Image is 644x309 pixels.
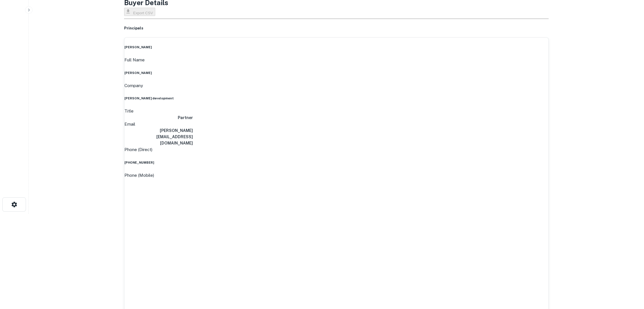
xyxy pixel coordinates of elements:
iframe: Chat Widget [615,263,644,291]
h6: [PERSON_NAME] [124,71,548,75]
button: Export CSV [124,8,156,16]
p: Company [124,82,548,89]
p: Phone (Direct) [124,146,548,153]
p: Full Name [124,57,548,63]
p: Title [124,108,548,115]
p: Email [124,121,548,128]
h5: Principals [124,25,549,31]
h6: [PERSON_NAME] [124,45,548,49]
h6: [PERSON_NAME][EMAIL_ADDRESS][DOMAIN_NAME] [124,127,193,146]
p: Phone (Mobile) [124,172,548,179]
h6: Partner [124,115,193,121]
h6: [PERSON_NAME] development [124,96,548,101]
h6: [PHONE_NUMBER] [124,160,548,165]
